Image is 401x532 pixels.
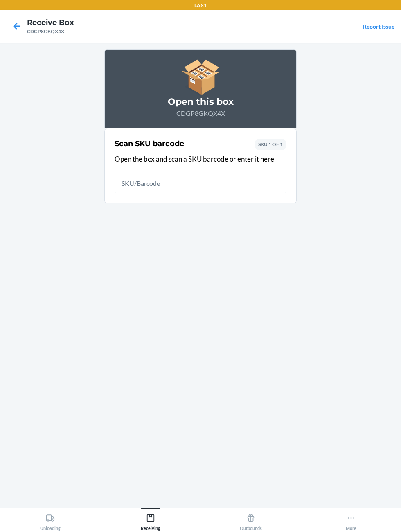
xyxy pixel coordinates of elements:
[40,510,61,531] div: Unloading
[141,510,160,531] div: Receiving
[115,138,184,149] h2: Scan SKU barcode
[363,23,394,30] a: Report Issue
[115,108,286,118] p: CDGP8GKQX4X
[27,28,74,35] div: CDGP8GKQX4X
[100,508,200,531] button: Receiving
[115,95,286,108] h3: Open this box
[27,17,74,28] h4: Receive Box
[194,2,207,9] p: LAX1
[115,174,286,193] input: SKU/Barcode
[301,508,401,531] button: More
[258,141,283,148] p: SKU 1 OF 1
[115,154,286,165] p: Open the box and scan a SKU barcode or enter it here
[200,508,301,531] button: Outbounds
[240,510,262,531] div: Outbounds
[346,510,356,531] div: More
